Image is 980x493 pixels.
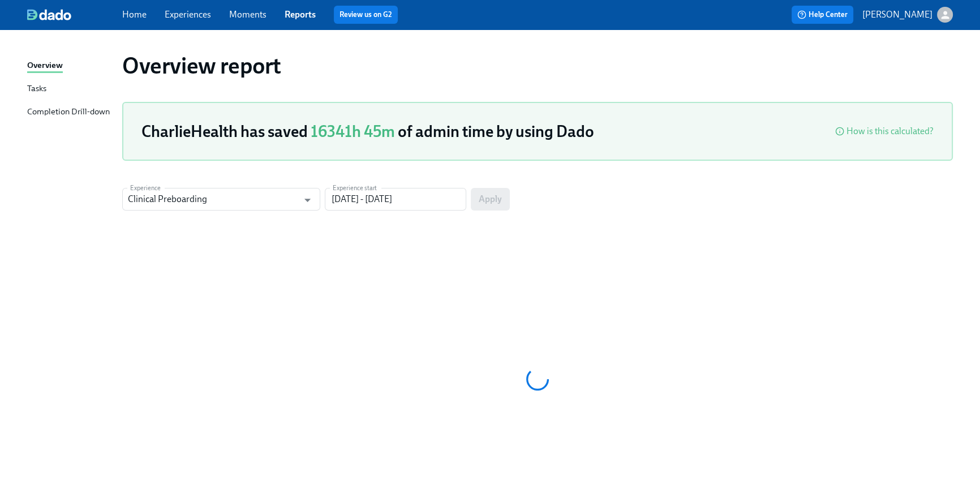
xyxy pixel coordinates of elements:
[165,9,211,20] a: Experiences
[27,82,113,96] a: Tasks
[229,9,267,20] a: Moments
[299,191,316,209] button: Open
[311,122,395,141] span: 16341h 45m
[339,9,392,20] a: Review us on G2
[27,82,46,96] div: Tasks
[27,9,71,20] img: dado
[846,125,934,138] div: How is this calculated?
[122,9,147,20] a: Home
[334,6,398,24] button: Review us on G2
[862,8,932,21] p: [PERSON_NAME]
[27,105,113,119] a: Completion Drill-down
[27,59,113,73] a: Overview
[27,9,122,20] a: dado
[797,9,848,20] span: Help Center
[27,59,63,73] div: Overview
[792,6,853,24] button: Help Center
[862,7,953,23] button: [PERSON_NAME]
[122,52,281,79] h1: Overview report
[27,105,110,119] div: Completion Drill-down
[141,121,594,142] h3: CharlieHealth has saved of admin time by using Dado
[285,9,316,20] a: Reports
